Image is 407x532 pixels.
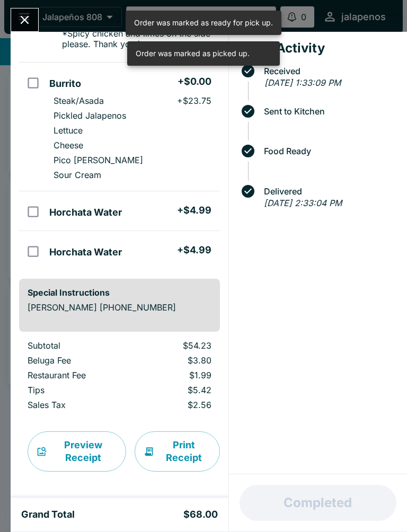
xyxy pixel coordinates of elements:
[19,340,220,414] table: orders table
[28,385,123,395] p: Tips
[140,340,211,351] p: $54.23
[54,170,101,180] p: Sour Cream
[177,244,211,256] h5: + $4.99
[134,14,273,32] div: Order was marked as ready for pick up.
[54,110,126,121] p: Pickled Jalapenos
[177,204,211,217] h5: + $4.99
[28,355,123,366] p: Beluga Fee
[28,302,211,313] p: [PERSON_NAME] [PHONE_NUMBER]
[259,66,399,76] span: Received
[136,45,250,63] div: Order was marked as picked up.
[49,246,122,259] h5: Horchata Water
[140,385,211,395] p: $5.42
[135,431,220,472] button: Print Receipt
[183,508,218,521] h5: $68.00
[49,206,122,219] h5: Horchata Water
[49,77,81,90] h5: Burrito
[28,400,123,410] p: Sales Tax
[54,28,211,49] p: * Spicy chicken and limes on the side please. Thank you:)
[178,75,211,88] h5: + $0.00
[28,370,123,380] p: Restaurant Fee
[259,187,399,196] span: Delivered
[259,146,399,156] span: Food Ready
[28,431,126,472] button: Preview Receipt
[28,287,211,298] h6: Special Instructions
[237,40,399,56] h4: Order Activity
[54,125,83,136] p: Lettuce
[259,107,399,116] span: Sent to Kitchen
[264,198,342,208] em: [DATE] 2:33:04 PM
[54,95,104,106] p: Steak/Asada
[140,400,211,410] p: $2.56
[21,508,75,521] h5: Grand Total
[140,370,211,380] p: $1.99
[54,155,143,165] p: Pico [PERSON_NAME]
[54,140,83,150] p: Cheese
[11,8,38,31] button: Close
[264,77,341,88] em: [DATE] 1:33:09 PM
[177,95,211,106] p: + $23.75
[28,340,123,351] p: Subtotal
[140,355,211,366] p: $3.80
